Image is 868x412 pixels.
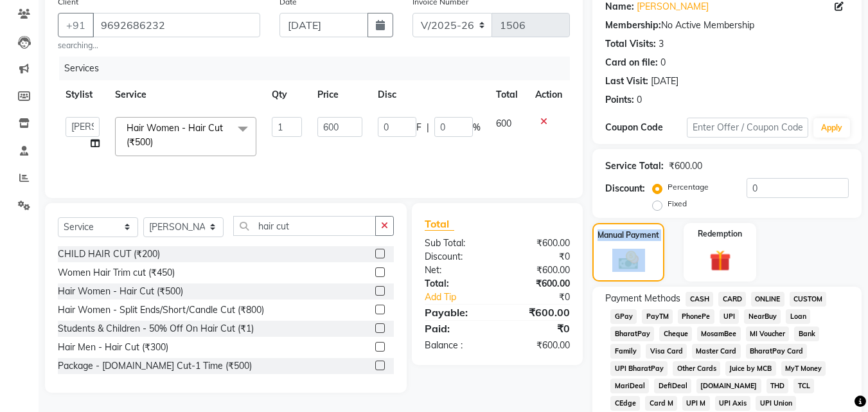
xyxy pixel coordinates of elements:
[718,292,746,307] span: CARD
[605,19,849,32] div: No Active Membership
[370,80,488,109] th: Disc
[93,13,260,37] input: Search by Name/Mobile/Email/Code
[697,327,741,341] span: MosamBee
[496,118,511,129] span: 600
[781,361,826,376] span: MyT Money
[127,122,223,147] span: Hair Women - Hair Cut (₹500)
[605,292,680,305] span: Payment Methods
[610,309,637,324] span: GPay
[415,237,497,250] div: Sub Total:
[793,379,814,393] span: TCL
[660,56,666,69] div: 0
[598,229,659,241] label: Manual Payment
[416,121,421,134] span: F
[605,37,656,51] div: Total Visits:
[746,344,808,359] span: BharatPay Card
[668,181,709,193] label: Percentage
[59,57,580,80] div: Services
[725,361,776,376] span: Juice by MCB
[497,321,580,336] div: ₹0
[654,379,691,393] span: DefiDeal
[58,359,252,373] div: Package - [DOMAIN_NAME] Cut-1 Time (₹500)
[415,339,497,352] div: Balance :
[610,379,649,393] span: MariDeal
[473,121,481,134] span: %
[605,75,648,88] div: Last Visit:
[107,80,264,109] th: Service
[58,13,94,37] button: +91
[651,75,678,88] div: [DATE]
[233,216,376,236] input: Search or Scan
[692,344,741,359] span: Master Card
[605,56,658,69] div: Card on file:
[415,250,497,264] div: Discount:
[696,379,761,393] span: [DOMAIN_NAME]
[766,379,789,393] span: THD
[497,305,580,320] div: ₹600.00
[415,264,497,277] div: Net:
[415,291,511,304] a: Add Tip
[497,264,580,277] div: ₹600.00
[415,321,497,336] div: Paid:
[744,309,781,324] span: NearBuy
[751,292,784,307] span: ONLINE
[427,121,429,134] span: |
[659,327,692,341] span: Cheque
[686,292,713,307] span: CASH
[637,93,642,107] div: 0
[756,396,796,411] span: UPI Union
[668,198,687,210] label: Fixed
[415,277,497,291] div: Total:
[58,322,254,336] div: Students & Children - 50% Off On Hair Cut (₹1)
[682,396,710,411] span: UPI M
[703,247,738,274] img: _gift.svg
[425,217,454,231] span: Total
[610,344,641,359] span: Family
[497,237,580,250] div: ₹600.00
[610,327,654,341] span: BharatPay
[687,118,808,138] input: Enter Offer / Coupon Code
[58,266,175,280] div: Women Hair Trim cut (₹450)
[58,341,168,354] div: Hair Men - Hair Cut (₹300)
[790,292,827,307] span: CUSTOM
[610,396,640,411] span: CEdge
[813,118,850,138] button: Apply
[58,303,264,317] div: Hair Women - Split Ends/Short/Candle Cut (₹800)
[497,250,580,264] div: ₹0
[605,93,634,107] div: Points:
[58,247,160,261] div: CHILD HAIR CUT (₹200)
[605,159,664,173] div: Service Total:
[715,396,751,411] span: UPI Axis
[264,80,310,109] th: Qty
[645,396,677,411] span: Card M
[153,136,159,148] a: x
[605,121,686,134] div: Coupon Code
[642,309,673,324] span: PayTM
[605,182,645,195] div: Discount:
[58,80,107,109] th: Stylist
[610,361,668,376] span: UPI BharatPay
[794,327,819,341] span: Bank
[58,40,260,51] small: searching...
[415,305,497,320] div: Payable:
[669,159,702,173] div: ₹600.00
[488,80,527,109] th: Total
[698,228,742,240] label: Redemption
[746,327,790,341] span: MI Voucher
[497,339,580,352] div: ₹600.00
[612,249,645,272] img: _cash.svg
[497,277,580,291] div: ₹600.00
[527,80,570,109] th: Action
[786,309,810,324] span: Loan
[673,361,720,376] span: Other Cards
[310,80,369,109] th: Price
[58,285,183,298] div: Hair Women - Hair Cut (₹500)
[511,291,580,304] div: ₹0
[720,309,740,324] span: UPI
[605,19,661,32] div: Membership:
[678,309,714,324] span: PhonePe
[646,344,687,359] span: Visa Card
[659,37,664,51] div: 3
